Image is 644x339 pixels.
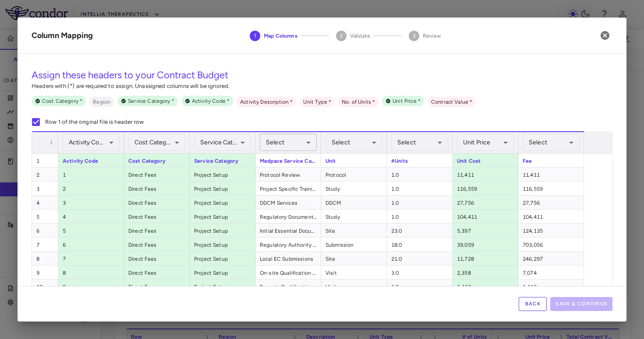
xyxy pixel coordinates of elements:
[529,139,547,146] span: Select
[389,97,424,105] span: Unit Price *
[45,118,144,126] p: Row 1 of the original file is header row
[387,238,453,251] div: 18.0
[255,266,321,279] div: On-site Qualification Visits
[518,168,584,181] div: 11,411
[243,20,304,52] button: Map Columns
[518,196,584,209] div: 27,756
[124,97,178,105] span: Service Category *
[32,168,58,181] div: 2
[32,252,58,265] div: 8
[387,224,453,237] div: 23.0
[321,252,387,265] div: Site
[190,266,255,279] div: Project Setup
[255,224,321,237] div: Initial Essential Document Collection
[518,280,584,293] div: 1,442
[124,182,190,195] div: Direct Fees
[58,154,124,167] div: Activity Code
[124,196,190,209] div: Direct Fees
[190,196,255,209] div: Project Setup
[190,182,255,195] div: Project Setup
[321,196,387,209] div: DDCM
[58,196,124,209] div: 3
[32,30,93,42] div: Column Mapping
[453,196,518,209] div: 27,756
[387,196,453,209] div: 1.0
[266,139,284,146] span: Select
[124,210,190,223] div: Direct Fees
[190,224,255,237] div: Project Setup
[321,266,387,279] div: Visit
[63,134,120,151] div: Activity Code
[387,210,453,223] div: 1.0
[518,238,584,251] div: 703,056
[58,252,124,265] div: 7
[190,168,255,181] div: Project Setup
[58,168,124,181] div: 1
[387,154,453,167] div: #Units
[190,238,255,251] div: Project Setup
[321,154,387,167] div: Unit
[255,252,321,265] div: Local EC Submissions
[518,224,584,237] div: 124,135
[255,154,321,167] div: Medpace Service Category
[321,182,387,195] div: Study
[32,210,58,223] div: 5
[338,98,379,106] span: No. of Units *
[321,210,387,223] div: Study
[387,252,453,265] div: 21.0
[32,224,58,237] div: 6
[32,196,58,209] div: 4
[453,266,518,279] div: 2,358
[124,238,190,251] div: Direct Fees
[190,252,255,265] div: Project Setup
[237,98,296,106] span: Activity Description *
[124,154,190,167] div: Cost Category
[321,168,387,181] div: Protocol
[457,134,514,151] div: Unit Price
[453,168,518,181] div: 11,411
[190,154,255,167] div: Service Category
[39,97,86,105] span: Cost Category *
[453,280,518,293] div: 1,442
[128,134,185,151] div: Cost Category
[32,280,58,293] div: 10
[124,252,190,265] div: Direct Fees
[453,224,518,237] div: 5,397
[32,82,612,90] p: Headers with (*) are required to assign. Unassigned columns will be ignored.
[453,182,518,195] div: 116,559
[254,33,256,39] text: 1
[332,139,350,146] span: Select
[453,210,518,223] div: 104,411
[32,154,58,167] div: 1
[58,182,124,195] div: 2
[124,224,190,237] div: Direct Fees
[190,280,255,293] div: Project Setup
[188,97,233,105] span: Activity Code *
[255,182,321,195] div: Project Specific Training
[300,98,335,106] span: Unit Type *
[321,238,387,251] div: Submission
[32,266,58,279] div: 9
[387,266,453,279] div: 3.0
[124,280,190,293] div: Direct Fees
[32,182,58,195] div: 3
[428,98,476,106] span: Contract Value *
[397,139,416,146] span: Select
[124,168,190,181] div: Direct Fees
[387,280,453,293] div: 1.0
[518,182,584,195] div: 116,559
[518,154,584,167] div: Fee
[58,224,124,237] div: 5
[518,210,584,223] div: 104,411
[321,280,387,293] div: Visit
[190,210,255,223] div: Project Setup
[519,297,547,311] button: Back
[32,238,58,251] div: 7
[58,210,124,223] div: 4
[518,252,584,265] div: 246,297
[264,32,297,40] span: Map Columns
[453,252,518,265] div: 11,728
[58,238,124,251] div: 6
[255,238,321,251] div: Regulatory Authority / Central EC Submissions
[32,68,612,82] h5: Assign these headers to your Contract Budget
